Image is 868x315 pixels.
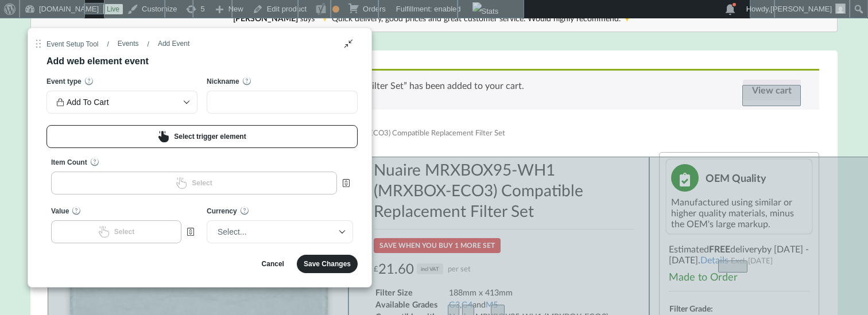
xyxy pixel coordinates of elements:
button: Events [113,38,143,49]
div: Events [118,39,139,48]
button: Collapse [339,34,358,53]
i: Help Icon [69,206,83,215]
div: Add Event [158,39,189,48]
span: / [143,36,153,52]
div: Select trigger element [174,132,246,141]
div: Reddit Event Setup Tool [28,28,372,287]
h3: Add web element event [46,56,149,67]
i: Help Icon [238,206,251,215]
span: Event Setup Tool [46,36,103,52]
i: Help Icon [82,76,96,85]
label: Currency [207,207,237,216]
button: Cancel [255,255,291,273]
div: Quick delivery, good prices and great customer service. Would highly recommend. [42,13,826,24]
button: Select [51,220,181,243]
label: Value [51,207,69,216]
span: / [103,36,113,52]
button: Embed Icon [339,176,353,190]
div: Cancel [262,259,284,269]
i: Help Icon [88,157,102,166]
button: Select trigger element [46,125,358,148]
div: Select... [218,223,332,240]
button: Embed Icon [184,225,197,239]
div: Drag handle [34,35,43,273]
i: Dropdown Collapse [181,94,192,111]
button: Save Changes [297,255,358,273]
label: Item Count [51,158,87,167]
button: Select [51,172,337,195]
button: Add Event [153,38,193,49]
label: Nickname [207,77,239,86]
div: Save Changes [304,259,351,269]
div: “Nuaire MRXBOX95-WH1 (MRXBOX-ECO3) Compatible Replacement Filter Set” has been added to your cart. [49,69,819,110]
div: Add To Cart [56,94,176,111]
a: View cart [743,80,801,100]
i: Help Icon [240,76,254,85]
i: Dropdown Collapse [336,223,348,240]
label: Event type [46,77,82,86]
span: Nuaire MRXBOX95-WH1 (MRXBOX-ECO3) Compatible Replacement Filter Set [247,128,505,137]
div: Select [192,178,212,188]
div: Select [114,227,134,236]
